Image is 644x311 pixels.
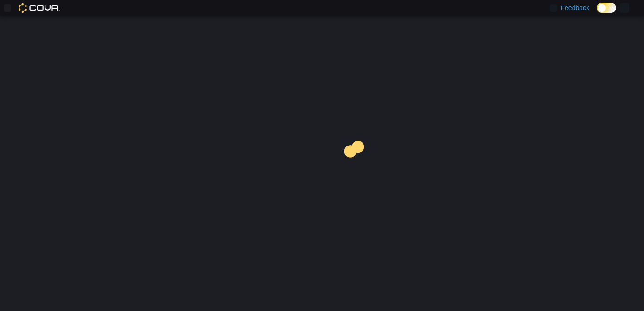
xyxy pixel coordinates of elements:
img: cova-loader [322,134,392,203]
input: Dark Mode [597,3,616,13]
span: Feedback [561,3,589,13]
span: Dark Mode [597,13,597,13]
img: Cova [19,3,60,13]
